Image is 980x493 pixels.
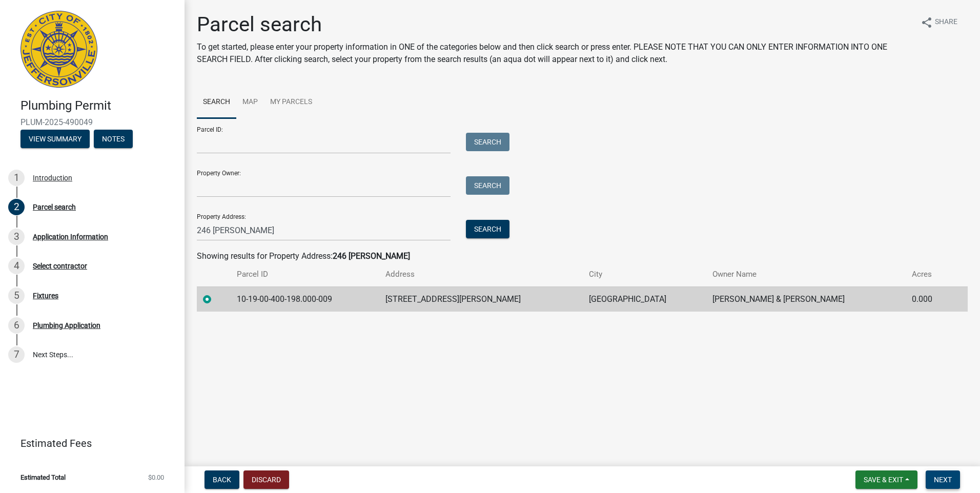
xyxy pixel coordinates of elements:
[8,317,25,334] div: 6
[33,262,87,270] div: Select contractor
[33,322,100,329] div: Plumbing Application
[706,262,906,286] th: Owner Name
[213,476,231,484] span: Back
[33,174,72,181] div: Introduction
[94,130,133,148] button: Notes
[21,130,90,148] button: View Summary
[21,117,164,127] span: PLUM-2025-490049
[243,470,289,489] button: Discard
[8,170,25,186] div: 1
[466,176,509,195] button: Search
[466,133,509,151] button: Search
[21,135,90,143] wm-modal-confirm: Summary
[8,229,25,245] div: 3
[583,286,706,312] td: [GEOGRAPHIC_DATA]
[8,199,25,215] div: 2
[21,474,66,481] span: Estimated Total
[333,251,410,261] strong: 246 [PERSON_NAME]
[934,476,952,484] span: Next
[864,476,903,484] span: Save & Exit
[197,12,912,37] h1: Parcel search
[906,262,951,286] th: Acres
[583,262,706,286] th: City
[926,470,960,489] button: Next
[706,286,906,312] td: [PERSON_NAME] & [PERSON_NAME]
[231,262,379,286] th: Parcel ID
[236,86,264,119] a: Map
[197,41,912,66] p: To get started, please enter your property information in ONE of the categories below and then cl...
[33,233,108,240] div: Application Information
[197,86,236,119] a: Search
[231,286,379,312] td: 10-19-00-400-198.000-009
[33,203,76,211] div: Parcel search
[21,11,97,88] img: City of Jeffersonville, Indiana
[8,346,25,363] div: 7
[197,250,968,262] div: Showing results for Property Address:
[912,12,966,32] button: shareShare
[94,135,133,143] wm-modal-confirm: Notes
[8,258,25,274] div: 4
[148,474,164,481] span: $0.00
[379,262,583,286] th: Address
[466,220,509,238] button: Search
[264,86,318,119] a: My Parcels
[921,16,933,29] i: share
[205,470,239,489] button: Back
[8,433,168,454] a: Estimated Fees
[379,286,583,312] td: [STREET_ADDRESS][PERSON_NAME]
[8,287,25,304] div: 5
[906,286,951,312] td: 0.000
[935,16,957,29] span: Share
[21,98,176,113] h4: Plumbing Permit
[33,292,58,299] div: Fixtures
[855,470,917,489] button: Save & Exit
